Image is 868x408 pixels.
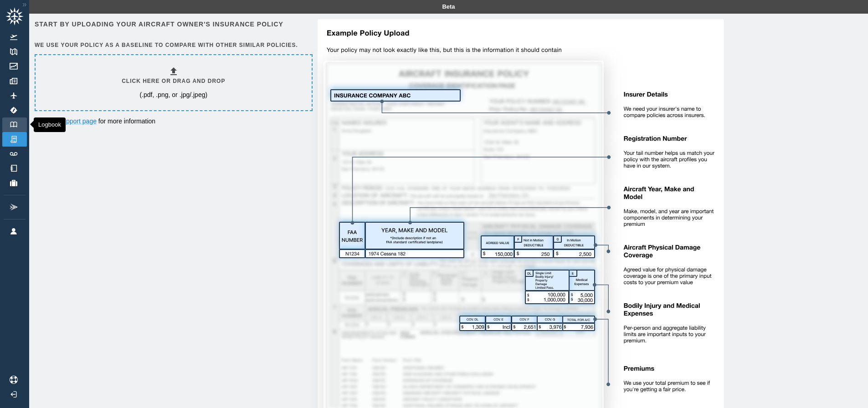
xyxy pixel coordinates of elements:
h6: Start by uploading your aircraft owner's insurance policy [35,19,311,29]
h6: Click here or drag and drop [122,77,225,86]
h6: We use your policy as a baseline to compare with other similar policies. [35,41,311,50]
a: support page [59,117,97,125]
p: Visit our for more information [35,117,311,126]
p: (.pdf, .png, or .jpg/.jpeg) [139,90,207,99]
